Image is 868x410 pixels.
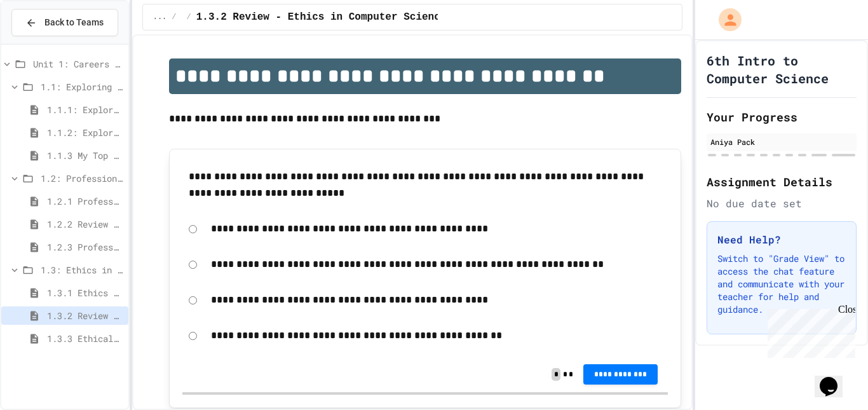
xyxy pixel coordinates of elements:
[707,196,857,211] div: No due date set
[47,332,123,345] span: 1.3.3 Ethical dilemma reflections
[705,5,745,34] div: My Account
[47,103,123,116] span: 1.1.1: Exploring CS Careers
[763,304,855,358] iframe: chat widget
[47,240,123,254] span: 1.2.3 Professional Communication Challenge
[153,12,167,22] span: ...
[47,149,123,162] span: 1.1.3 My Top 3 CS Careers!
[11,9,118,36] button: Back to Teams
[172,12,176,22] span: /
[47,217,123,231] span: 1.2.2 Review - Professional Communication
[717,232,846,247] h3: Need Help?
[47,126,123,139] span: 1.1.2: Exploring CS Careers - Review
[196,10,447,25] span: 1.3.2 Review - Ethics in Computer Science
[717,252,846,316] p: Switch to "Grade View" to access the chat feature and communicate with your teacher for help and ...
[707,51,857,87] h1: 6th Intro to Computer Science
[41,80,123,93] span: 1.1: Exploring CS Careers
[47,286,123,299] span: 1.3.1 Ethics in Computer Science
[815,359,855,397] iframe: chat widget
[707,108,857,126] h2: Your Progress
[33,57,123,71] span: Unit 1: Careers & Professionalism
[710,136,853,147] div: Aniya Pack
[707,173,857,191] h2: Assignment Details
[5,5,88,81] div: Chat with us now!Close
[187,12,191,22] span: /
[47,309,123,322] span: 1.3.2 Review - Ethics in Computer Science
[44,16,104,29] span: Back to Teams
[41,172,123,185] span: 1.2: Professional Communication
[41,263,123,277] span: 1.3: Ethics in Computing
[47,195,123,208] span: 1.2.1 Professional Communication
